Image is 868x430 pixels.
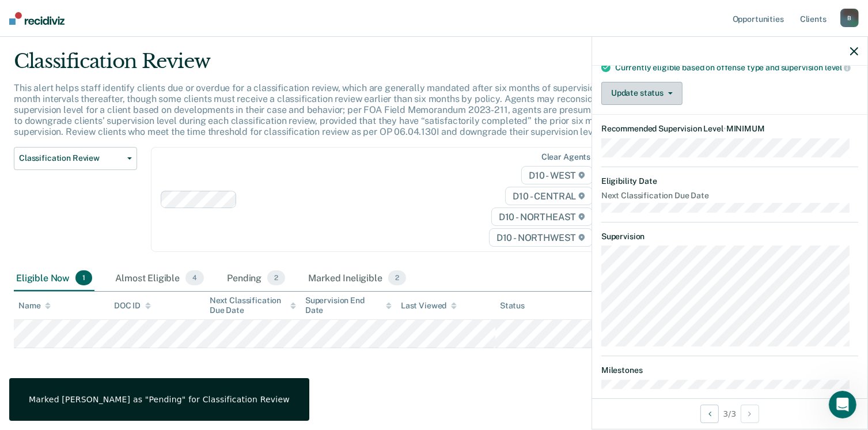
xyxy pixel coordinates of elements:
[185,270,204,285] span: 4
[225,266,287,291] div: Pending
[601,191,858,201] dt: Next Classification Due Date
[601,124,858,134] dt: Recommended Supervision Level MINIMUM
[601,176,858,186] dt: Eligibility Date
[615,62,858,73] div: Currently eligible based on offense type and supervision
[601,82,683,105] button: Update status
[825,63,851,72] span: level
[840,9,859,27] div: B
[14,266,94,291] div: Eligible Now
[388,270,406,285] span: 2
[29,394,290,405] div: Marked [PERSON_NAME] as "Pending" for Classification Review
[723,124,726,133] span: •
[75,270,92,285] span: 1
[267,270,285,285] span: 2
[401,301,457,311] div: Last Viewed
[19,153,123,163] span: Classification Review
[829,391,856,418] iframe: Intercom live chat
[541,152,590,162] div: Clear agents
[18,301,51,311] div: Name
[210,296,296,315] div: Next Classification Due Date
[14,82,657,138] p: This alert helps staff identify clients due or overdue for a classification review, which are gen...
[489,228,593,247] span: D10 - NORTHWEST
[592,398,867,429] div: 3 / 3
[491,208,593,226] span: D10 - NORTHEAST
[113,266,206,291] div: Almost Eligible
[505,187,593,205] span: D10 - CENTRAL
[14,50,665,82] div: Classification Review
[306,266,408,291] div: Marked Ineligible
[741,405,759,423] button: Next Opportunity
[601,365,858,375] dt: Milestones
[305,296,392,315] div: Supervision End Date
[700,405,719,423] button: Previous Opportunity
[114,301,151,311] div: DOC ID
[521,166,593,184] span: D10 - WEST
[601,232,858,242] dt: Supervision
[500,301,525,311] div: Status
[9,12,65,25] img: Recidiviz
